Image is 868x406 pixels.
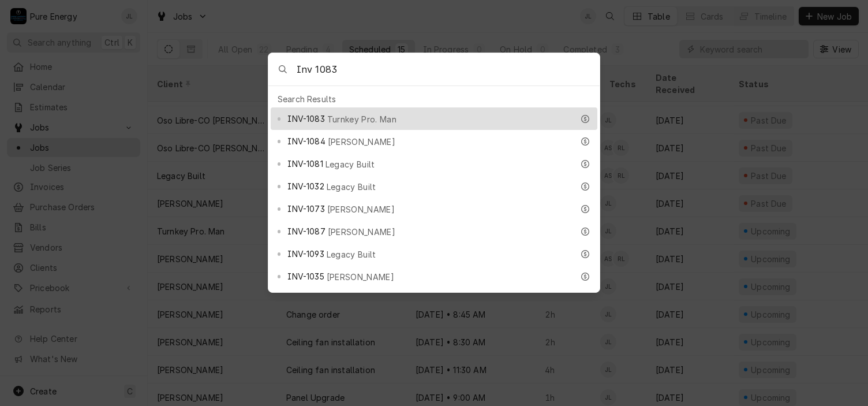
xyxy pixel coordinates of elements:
span: INV-1073 [287,203,324,215]
span: INV-1081 [287,158,323,170]
span: [PERSON_NAME] [328,226,395,238]
div: Search Results [271,91,597,107]
span: Legacy Built [325,158,375,170]
input: Search anything [297,53,600,85]
span: INV-1083 [287,113,324,125]
span: [PERSON_NAME] [327,203,395,215]
span: INV-1087 [287,225,325,237]
span: Legacy Built [327,181,376,193]
span: INV-1093 [287,248,324,260]
span: Turnkey Pro. Man [327,113,396,125]
div: Global Command Menu [268,53,600,293]
span: [PERSON_NAME] [327,271,394,283]
span: Legacy Built [327,248,376,260]
span: INV-1035 [287,270,324,282]
span: INV-1084 [287,135,325,147]
span: INV-1032 [287,180,324,192]
span: [PERSON_NAME] [328,136,395,148]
